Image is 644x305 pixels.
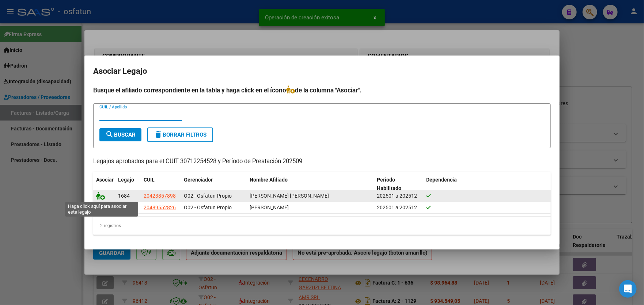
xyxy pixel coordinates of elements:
[374,172,424,196] datatable-header-cell: Periodo Habilitado
[427,177,457,183] span: Dependencia
[377,203,421,212] div: 202501 a 202512
[93,157,551,166] p: Legajos aprobados para el CUIT 30712254528 y Período de Prestación 202509
[377,192,421,200] div: 202501 a 202512
[424,172,551,196] datatable-header-cell: Dependencia
[144,193,176,199] span: 20423857898
[118,177,134,183] span: Legajo
[105,130,114,139] mat-icon: search
[93,217,551,235] div: 2 registros
[250,193,329,199] span: BUTORI CALVO LEANDRO JAVIER
[250,205,289,210] span: RODRIGUEZ EZEQUIEL AUGUSTO
[99,128,141,141] button: Buscar
[250,177,288,183] span: Nombre Afiliado
[184,193,232,199] span: O02 - Osfatun Propio
[377,177,402,191] span: Periodo Habilitado
[93,64,551,78] h2: Asociar Legajo
[144,205,176,210] span: 20489552826
[144,177,155,183] span: CUIL
[93,85,551,95] h4: Busque el afiliado correspondiente en la tabla y haga click en el ícono de la columna "Asociar".
[154,130,163,139] mat-icon: delete
[96,177,114,183] span: Asociar
[141,172,181,196] datatable-header-cell: CUIL
[154,131,207,138] span: Borrar Filtros
[93,172,115,196] datatable-header-cell: Asociar
[184,205,232,210] span: O02 - Osfatun Propio
[118,205,130,210] span: 1682
[181,172,247,196] datatable-header-cell: Gerenciador
[184,177,213,183] span: Gerenciador
[115,172,141,196] datatable-header-cell: Legajo
[147,127,213,142] button: Borrar Filtros
[619,280,637,298] div: Open Intercom Messenger
[247,172,374,196] datatable-header-cell: Nombre Afiliado
[105,131,136,138] span: Buscar
[118,193,130,199] span: 1684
